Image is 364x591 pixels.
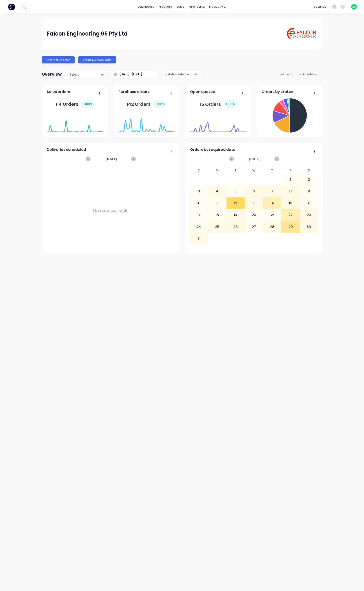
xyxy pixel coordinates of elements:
span: Purchase orders [118,89,150,95]
div: 10 [190,198,208,209]
div: 30 [300,221,318,232]
button: add card [277,71,294,77]
div: 25 [208,221,226,232]
div: 17 [190,209,208,221]
img: Falcon Engineering 95 Pty Ltd [286,27,317,40]
div: + 100 % [224,100,237,108]
div: 31 [190,233,208,244]
div: 6 [245,186,263,197]
div: 13 [245,198,263,209]
div: productivity [207,3,229,10]
div: settings [312,3,328,10]
div: sales [174,3,186,10]
div: 1 [282,174,300,185]
div: 26 [227,221,245,232]
div: M [208,167,226,174]
div: 4 status selected [165,72,193,77]
span: [DATE] [249,156,261,161]
div: 21 [263,209,281,221]
div: S [190,167,208,174]
div: F [281,167,300,174]
div: No data available [47,167,175,255]
button: edit dashboard [297,71,322,77]
div: + 100 % [81,100,94,108]
div: purchasing [186,3,207,10]
button: 4 status selected [162,71,201,78]
div: 7 [263,186,281,197]
div: 8 [282,186,300,197]
div: 15 [282,198,300,209]
div: 2 [300,174,318,185]
div: 19 [227,209,245,221]
div: 16 [300,198,318,209]
span: Open quotes [190,89,215,95]
div: 9 [300,186,318,197]
span: Sales orders [47,89,70,95]
div: 4 [208,186,226,197]
a: dashboard [135,3,157,10]
img: Factory [8,3,15,10]
div: 15 Orders [200,100,237,108]
div: 28 [263,221,281,232]
div: W [245,167,263,174]
div: + 100 % [153,100,166,108]
div: 14 [263,198,281,209]
span: SK [352,5,356,9]
div: 142 Orders [127,100,166,108]
div: Overview [42,70,62,79]
div: T [226,167,245,174]
span: [DATE] [106,156,117,161]
div: 114 Orders [55,100,94,108]
button: Create purchase order [78,56,116,63]
div: S [300,167,318,174]
span: Deliveries scheduled [47,147,86,152]
div: 11 [208,198,226,209]
div: 18 [208,209,226,221]
div: 22 [282,209,300,221]
button: Create sales order [42,56,75,63]
div: 20 [245,209,263,221]
div: products [157,3,174,10]
div: 24 [190,221,208,232]
span: Orders by status [262,89,293,95]
div: 23 [300,209,318,221]
div: 27 [245,221,263,232]
div: 3 [190,186,208,197]
div: 5 [227,186,245,197]
div: Falcon Engineering 95 Pty Ltd [47,29,128,38]
div: 12 [227,198,245,209]
div: 29 [282,221,300,232]
div: T [263,167,282,174]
